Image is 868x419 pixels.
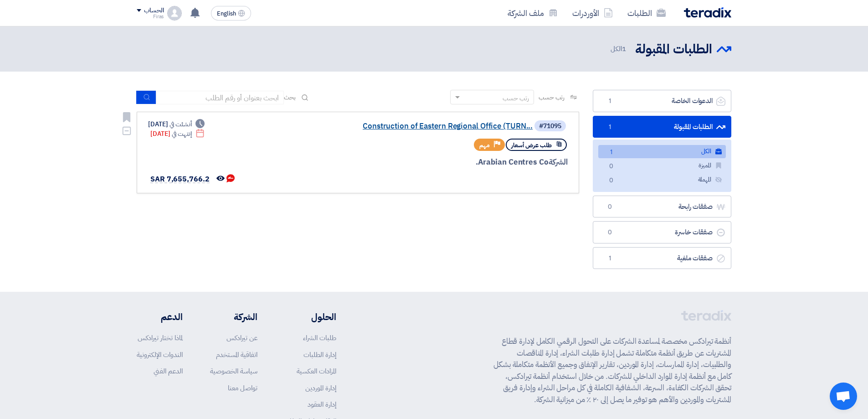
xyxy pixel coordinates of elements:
a: المزادات العكسية [297,366,336,376]
input: ابحث بعنوان أو رقم الطلب [156,91,284,104]
a: صفقات رابحة0 [593,196,731,218]
a: صفقات خاسرة0 [593,221,731,243]
span: رتب حسب [539,93,565,102]
a: إدارة العقود [308,399,336,409]
div: #71095 [539,123,561,129]
a: تواصل معنا [228,383,257,393]
a: إدارة الطلبات [303,350,336,360]
span: 0 [606,162,616,171]
a: طلبات الشراء [303,333,336,343]
li: الشركة [210,310,257,324]
span: English [217,10,236,17]
span: طلب عرض أسعار [511,141,552,150]
div: Arabian Centres Co. [349,156,568,168]
a: ملف الشركة [500,2,565,24]
a: سياسة الخصوصية [210,366,257,376]
span: 0 [604,228,615,237]
li: الحلول [285,310,336,324]
span: 1 [604,97,615,106]
span: 0 [606,176,616,186]
span: الكل [611,44,628,54]
a: الطلبات المقبولة1 [593,116,731,138]
span: 1 [604,254,615,263]
a: الأوردرات [565,2,620,24]
span: 0 [604,202,615,212]
span: مهم [479,141,490,150]
a: Construction of Eastern Regional Office (TURN... [350,122,533,130]
a: اتفاقية المستخدم [216,350,257,360]
div: [DATE] [148,119,205,129]
a: لماذا تختار تيرادكس [138,333,183,343]
span: الشركة [549,156,568,168]
span: إنتهت في [172,129,191,139]
span: 1 [622,44,626,54]
img: profile_test.png [167,6,182,21]
a: الكل [598,145,726,158]
span: SAR 7,655,766.2 [150,174,210,185]
button: English [211,6,251,21]
a: إدارة الموردين [305,383,336,393]
a: الدعم الفني [154,366,183,376]
img: Teradix logo [684,7,731,18]
span: 1 [606,148,616,157]
li: الدعم [137,310,183,324]
a: الندوات الإلكترونية [137,350,183,360]
a: الدعوات الخاصة1 [593,90,731,112]
div: رتب حسب [503,93,529,103]
div: الحساب [144,7,164,15]
a: المميزة [598,159,726,172]
h2: الطلبات المقبولة [635,41,712,58]
a: المهملة [598,173,726,186]
a: الطلبات [620,2,673,24]
div: Firas [137,14,164,19]
a: صفقات ملغية1 [593,247,731,269]
span: 1 [604,123,615,132]
div: [DATE] [150,129,205,139]
a: عن تيرادكس [226,333,257,343]
div: Open chat [830,383,857,410]
span: أنشئت في [169,119,191,129]
p: أنظمة تيرادكس مخصصة لمساعدة الشركات على التحول الرقمي الكامل لإدارة قطاع المشتريات عن طريق أنظمة ... [493,336,731,405]
span: بحث [284,93,296,102]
